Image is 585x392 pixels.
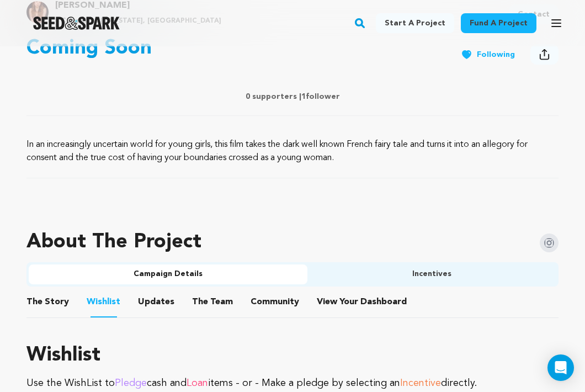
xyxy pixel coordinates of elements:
[26,38,152,60] p: Coming Soon
[26,295,42,309] span: The
[192,295,233,309] span: Team
[301,93,306,100] span: 1
[461,13,536,33] a: Fund a project
[547,354,574,381] div: Open Intercom Messenger
[317,295,409,309] span: Your
[317,295,409,309] a: ViewYourDashboard
[187,378,208,388] span: Loan
[26,91,559,102] p: 0 supporters | follower
[307,264,556,284] button: Incentives
[87,295,120,309] span: Wishlist
[251,295,299,309] span: Community
[26,345,559,367] h1: Wishlist
[400,378,441,388] span: Incentive
[192,295,208,309] span: The
[376,13,454,33] a: Start a project
[33,17,120,30] img: Seed&Spark Logo Dark Mode
[26,231,201,253] h1: About The Project
[115,378,147,388] span: Pledge
[26,375,559,391] p: Use the WishList to cash and items - or - Make a pledge by selecting an directly.
[138,295,174,309] span: Updates
[26,138,559,165] p: In an increasingly uncertain world for young girls, this film takes the dark well known French fa...
[26,295,69,309] span: Story
[360,295,407,309] span: Dashboard
[540,234,559,252] img: Seed&Spark Instagram Icon
[33,17,120,30] a: Seed&Spark Homepage
[29,264,307,284] button: Campaign Details
[452,45,524,65] button: Following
